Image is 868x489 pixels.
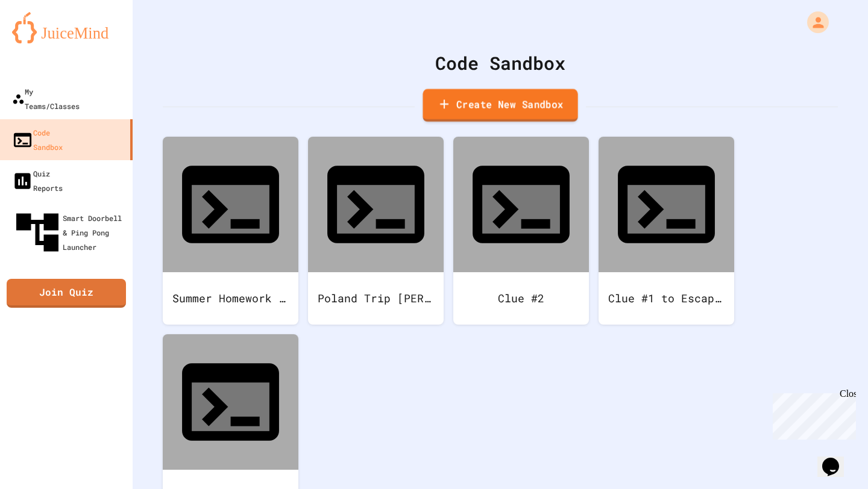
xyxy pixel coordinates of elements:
img: logo-orange.svg [12,12,121,43]
iframe: chat widget [768,388,856,440]
div: My Account [794,8,832,36]
div: Smart Doorbell & Ping Pong Launcher [12,207,128,258]
iframe: chat widget [817,441,856,477]
a: Create New Sandbox [423,89,577,122]
div: Code Sandbox [163,49,838,76]
a: Clue #1 to Escape room [599,137,734,325]
div: Chat with us now!Close [5,5,83,76]
div: Poland Trip [PERSON_NAME] [308,272,444,325]
div: Quiz Reports [12,166,63,195]
div: Clue #1 to Escape room [599,272,734,325]
div: Code Sandbox [12,125,63,154]
a: Poland Trip [PERSON_NAME] [308,137,444,325]
a: Join Quiz [7,279,126,308]
a: Clue #2 [453,137,589,325]
div: My Teams/Classes [12,84,80,113]
div: Clue #2 [453,272,589,325]
a: Summer Homework AP Computer Science [163,137,298,325]
div: Summer Homework AP Computer Science [163,272,298,325]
